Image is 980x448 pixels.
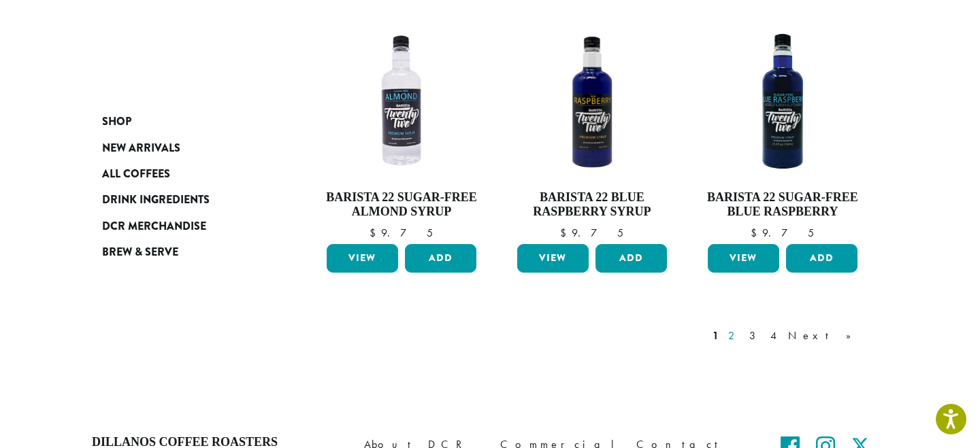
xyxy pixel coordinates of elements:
[751,226,814,240] bdi: 9.75
[708,244,779,273] a: View
[102,161,265,187] a: All Coffees
[323,23,480,239] a: Barista 22 Sugar-Free Almond Syrup $9.75
[102,109,265,135] a: Shop
[560,226,572,240] span: $
[102,192,210,209] span: Drink Ingredients
[786,244,857,273] button: Add
[785,328,864,344] a: Next »
[704,23,861,179] img: SF-BLUE-RASPBERRY-e1715970249262.png
[102,213,265,239] a: DCR Merchandise
[514,23,670,239] a: Barista 22 Blue Raspberry Syrup $9.75
[747,328,764,344] a: 3
[327,244,398,273] a: View
[514,190,670,220] h4: Barista 22 Blue Raspberry Syrup
[370,226,433,240] bdi: 9.75
[102,239,265,265] a: Brew & Serve
[710,328,721,344] a: 1
[595,244,667,273] button: Add
[514,23,670,179] img: B22-Blue-Raspberry-1200x-300x300.png
[102,187,265,213] a: Drink Ingredients
[370,226,381,240] span: $
[323,190,480,220] h4: Barista 22 Sugar-Free Almond Syrup
[102,166,170,183] span: All Coffees
[323,23,480,179] img: B22-SF-ALMOND-300x300.png
[102,135,265,160] a: New Arrivals
[102,244,178,261] span: Brew & Serve
[704,190,861,220] h4: Barista 22 Sugar-Free Blue Raspberry
[768,328,781,344] a: 4
[517,244,589,273] a: View
[560,226,623,240] bdi: 9.75
[725,328,742,344] a: 2
[704,23,861,239] a: Barista 22 Sugar-Free Blue Raspberry $9.75
[405,244,476,273] button: Add
[102,140,180,157] span: New Arrivals
[751,226,762,240] span: $
[102,218,206,235] span: DCR Merchandise
[102,114,131,131] span: Shop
